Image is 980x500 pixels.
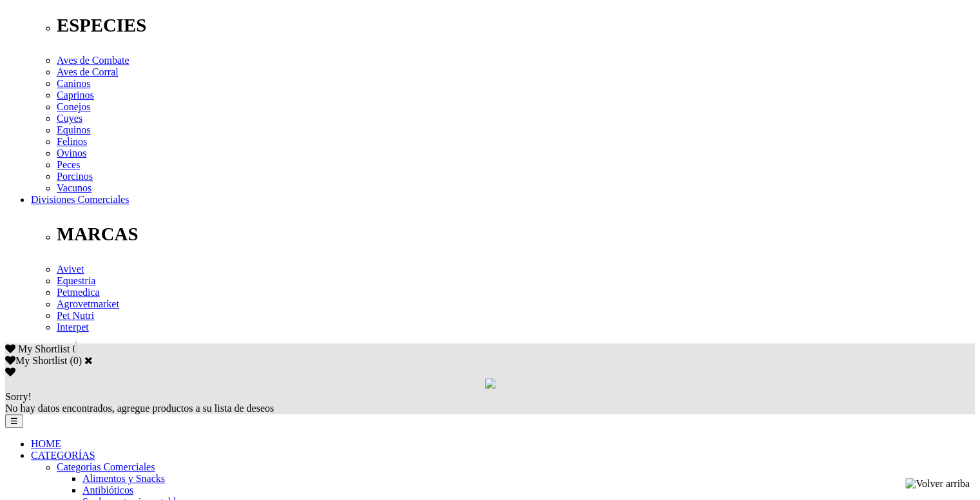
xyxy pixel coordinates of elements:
a: Equestria [57,275,95,286]
a: Porcinos [57,171,93,182]
iframe: Brevo live chat [6,360,222,494]
a: Caninos [57,78,90,89]
a: Conejos [57,101,90,112]
span: Sorry! [5,391,32,402]
a: Equinos [57,124,90,135]
a: Pet Nutri [57,310,94,321]
label: 0 [73,355,79,366]
p: ESPECIES [57,15,975,36]
a: Cuyes [57,113,82,124]
a: Divisiones Comerciales [31,194,129,205]
a: Ovinos [57,148,86,159]
span: ( ) [70,355,82,366]
a: Peces [57,159,80,170]
a: Felinos [57,136,87,147]
a: Avivet [57,264,84,274]
button: ☰ [5,414,23,428]
a: Caprinos [57,90,94,101]
img: loading.gif [485,378,495,389]
a: Aves de Combate [57,55,130,66]
span: My Shortlist [18,343,70,354]
a: Interpet [57,322,89,332]
div: No hay datos encontrados, agregue productos a su lista de deseos [5,391,975,414]
span: 0 [72,343,77,354]
a: Vacunos [57,182,91,193]
a: Agrovetmarket [57,298,119,309]
img: Volver arriba [905,478,970,490]
a: Cerrar [84,355,93,365]
label: My Shortlist [5,355,67,366]
a: Petmedica [57,287,100,298]
p: MARCAS [57,224,975,245]
a: Aves de Corral [57,66,119,77]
